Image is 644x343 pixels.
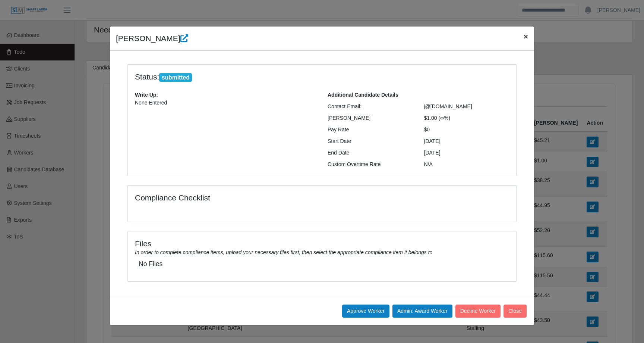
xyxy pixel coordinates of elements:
b: Additional Candidate Details [328,92,398,98]
button: Close [503,305,527,318]
button: Close [518,26,534,46]
div: End Date [322,149,419,157]
span: N/A [424,161,433,167]
div: Contact Email: [322,103,419,110]
i: In order to complete compliance items, upload your necessary files first, then select the appropr... [135,249,432,255]
div: $0 [419,126,515,134]
span: × [524,32,528,41]
button: Approve Worker [342,305,389,318]
span: j@[DOMAIN_NAME] [424,103,472,109]
h4: Compliance Checklist [135,193,381,202]
div: Pay Rate [322,126,419,134]
span: [DATE] [424,150,441,156]
h4: [PERSON_NAME] [116,32,188,44]
button: Admin: Award Worker [392,305,452,318]
span: submitted [159,73,192,82]
h4: Files [135,239,509,248]
div: [DATE] [419,137,515,145]
div: $1.00 (∞%) [419,114,515,122]
button: Decline Worker [455,305,501,318]
p: None Entered [135,99,316,107]
div: Start Date [322,137,419,145]
div: [PERSON_NAME] [322,114,419,122]
div: Custom Overtime Rate [322,160,419,168]
h4: Status: [135,72,413,82]
b: Write Up: [135,92,158,98]
h5: No Files [139,260,505,268]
